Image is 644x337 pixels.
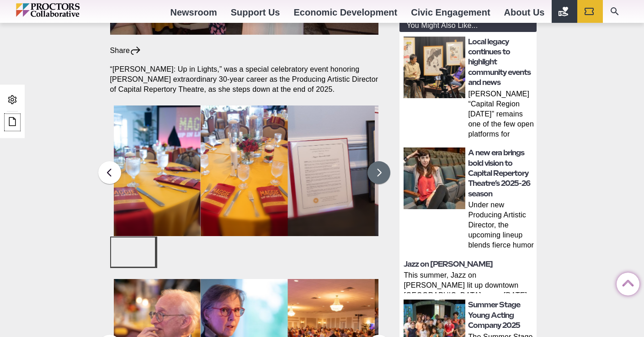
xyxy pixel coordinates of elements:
[110,46,142,56] div: Share
[468,37,531,87] a: Local legacy continues to highlight community events and news
[367,161,390,184] button: Next slide
[16,3,119,17] img: Proctors logo
[404,260,493,269] a: Jazz on [PERSON_NAME]
[617,273,635,291] a: Back to Top
[468,89,534,141] p: [PERSON_NAME] “Capital Region [DATE]” remains one of the few open platforms for everyday voices S...
[404,147,465,209] img: thumbnail: A new era brings bold vision to Capital Repertory Theatre’s 2025-26 season
[5,114,20,131] a: Edit this Post/Page
[399,20,537,32] div: You Might Also Like...
[468,300,520,330] a: Summer Stage Young Acting Company 2025
[468,200,534,252] p: Under new Producing Artistic Director, the upcoming lineup blends fierce humor and dazzling theat...
[98,161,121,184] button: Previous slide
[404,37,465,98] img: thumbnail: Local legacy continues to highlight community events and news
[110,64,379,95] p: “[PERSON_NAME]: Up in Lights,” was a special celebratory event honoring [PERSON_NAME] extraordina...
[468,148,530,198] a: A new era brings bold vision to Capital Repertory Theatre’s 2025-26 season
[5,92,20,109] a: Admin Area
[404,270,534,293] p: This summer, Jazz on [PERSON_NAME] lit up downtown [GEOGRAPHIC_DATA] every [DATE] with live, lunc...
